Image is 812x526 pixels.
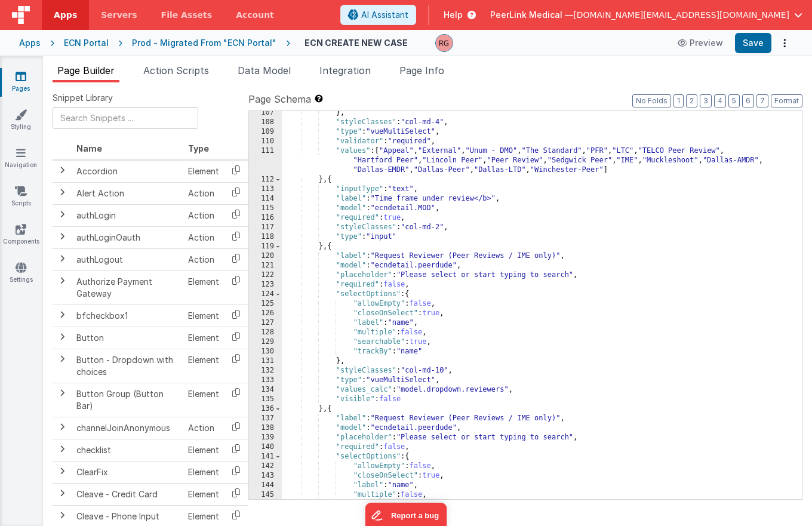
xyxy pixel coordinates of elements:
[183,304,224,327] td: Element
[361,9,408,21] span: AI Assistant
[249,242,282,251] div: 119
[183,439,224,461] td: Element
[319,64,371,76] span: Integration
[249,414,282,423] div: 137
[249,433,282,442] div: 139
[776,35,793,51] button: Options
[249,270,282,280] div: 122
[249,318,282,328] div: 127
[183,417,224,439] td: Action
[249,452,282,462] div: 141
[249,395,282,404] div: 135
[249,146,282,175] div: 111
[490,9,573,21] span: PeerLink Medical —
[101,9,137,21] span: Servers
[72,226,183,248] td: authLoginOauth
[399,64,444,76] span: Page Info
[72,304,183,327] td: bfcheckbox1
[249,442,282,452] div: 140
[249,251,282,261] div: 120
[72,270,183,304] td: Authorize Payment Gateway
[249,490,282,500] div: 145
[249,213,282,223] div: 116
[72,417,183,439] td: channelJoinAnonymous
[64,37,109,49] div: ECN Portal
[54,9,77,21] span: Apps
[72,349,183,383] td: Button - Dropdown with choices
[304,38,408,47] h4: ECN CREATE NEW CASE
[249,309,282,318] div: 126
[19,37,41,49] div: Apps
[756,94,768,107] button: 7
[53,92,113,104] span: Snippet Library
[249,194,282,204] div: 114
[249,337,282,347] div: 129
[436,35,453,51] img: 32acf354f7c792df0addc5efaefdc4a2
[183,461,224,483] td: Element
[249,356,282,366] div: 131
[72,248,183,270] td: authLogout
[183,204,224,226] td: Action
[53,107,198,129] input: Search Snippets ...
[490,9,802,21] button: PeerLink Medical — [DOMAIN_NAME][EMAIL_ADDRESS][DOMAIN_NAME]
[161,9,213,21] span: File Assets
[686,94,697,107] button: 2
[249,280,282,290] div: 123
[249,261,282,270] div: 121
[188,143,209,153] span: Type
[249,175,282,184] div: 112
[340,5,416,25] button: AI Assistant
[249,481,282,490] div: 144
[249,471,282,481] div: 143
[444,9,463,21] span: Help
[72,327,183,349] td: Button
[728,94,740,107] button: 5
[249,204,282,213] div: 115
[673,94,684,107] button: 1
[249,423,282,433] div: 138
[183,383,224,417] td: Element
[76,143,102,153] span: Name
[248,92,311,106] span: Page Schema
[249,404,282,414] div: 136
[735,33,771,53] button: Save
[57,64,115,76] span: Page Builder
[183,182,224,204] td: Action
[183,270,224,304] td: Element
[132,37,276,49] div: Prod - Migrated From "ECN Portal"
[72,204,183,226] td: authLogin
[742,94,754,107] button: 6
[72,383,183,417] td: Button Group (Button Bar)
[249,184,282,194] div: 113
[238,64,291,76] span: Data Model
[700,94,712,107] button: 3
[714,94,726,107] button: 4
[249,299,282,309] div: 125
[249,223,282,232] div: 117
[249,385,282,395] div: 134
[573,9,789,21] span: [DOMAIN_NAME][EMAIL_ADDRESS][DOMAIN_NAME]
[249,108,282,118] div: 107
[72,483,183,505] td: Cleave - Credit Card
[249,328,282,337] div: 128
[249,232,282,242] div: 118
[249,366,282,376] div: 132
[249,118,282,127] div: 108
[143,64,209,76] span: Action Scripts
[183,349,224,383] td: Element
[72,160,183,183] td: Accordion
[183,226,224,248] td: Action
[72,182,183,204] td: Alert Action
[771,94,802,107] button: Format
[72,461,183,483] td: ClearFix
[183,483,224,505] td: Element
[249,127,282,137] div: 109
[72,439,183,461] td: checklist
[183,327,224,349] td: Element
[249,137,282,146] div: 110
[183,248,224,270] td: Action
[249,347,282,356] div: 130
[632,94,671,107] button: No Folds
[249,462,282,471] div: 142
[183,160,224,183] td: Element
